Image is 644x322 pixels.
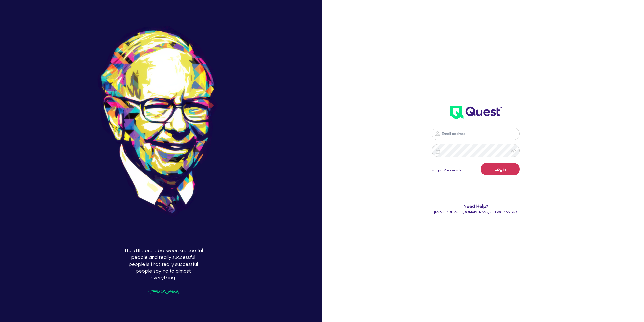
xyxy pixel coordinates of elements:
[435,131,441,137] img: icon-password
[435,148,441,154] img: icon-password
[450,106,502,119] img: wH2k97JdezQIQAAAABJRU5ErkJggg==
[147,290,179,294] span: - [PERSON_NAME]
[434,210,489,214] a: [EMAIL_ADDRESS][DOMAIN_NAME]
[387,203,565,210] span: Need Help?
[432,128,520,140] input: Email address
[432,168,462,173] a: Forgot Password?
[481,163,520,175] button: Login
[434,210,517,214] span: or 1300 465 363
[511,148,516,153] span: eye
